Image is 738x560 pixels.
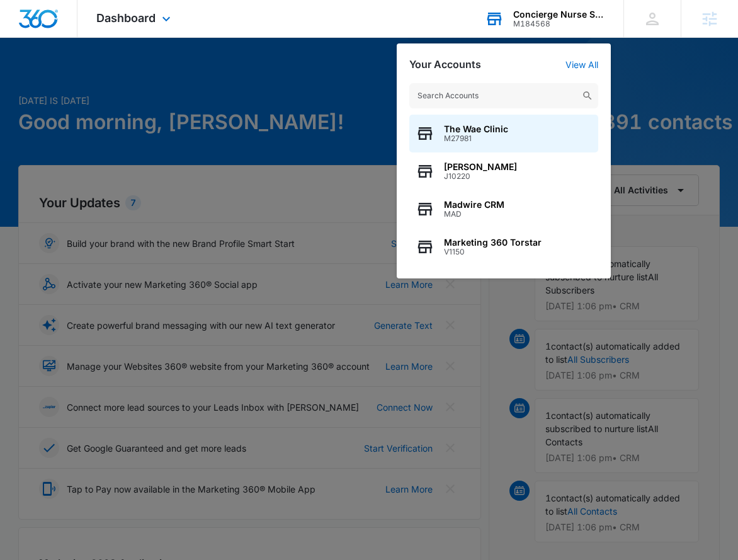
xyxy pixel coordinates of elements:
span: The Wae Clinic [444,124,508,134]
button: [PERSON_NAME]J10220 [409,152,598,190]
span: Marketing 360 Torstar [444,237,542,248]
span: Dashboard [96,11,156,25]
button: The Wae ClinicM27981 [409,115,598,152]
div: account name [513,9,605,20]
span: MAD [444,210,504,219]
h2: Your Accounts [409,59,481,71]
span: [PERSON_NAME] [444,162,517,172]
div: account id [513,20,605,28]
span: Madwire CRM [444,200,504,210]
button: Madwire CRMMAD [409,190,598,228]
a: View All [565,59,598,70]
input: Search Accounts [409,83,598,108]
span: J10220 [444,172,517,181]
span: M27981 [444,134,508,143]
button: Marketing 360 TorstarV1150 [409,228,598,266]
span: V1150 [444,248,542,256]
